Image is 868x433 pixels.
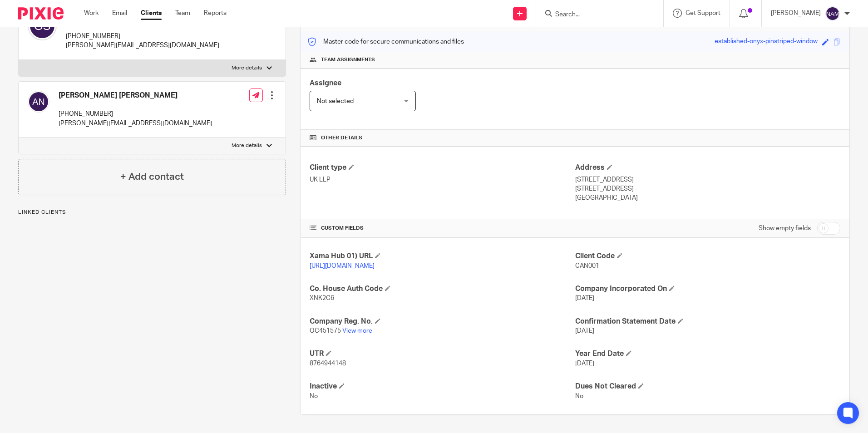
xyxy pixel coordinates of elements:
[66,32,219,41] p: [PHONE_NUMBER]
[575,382,840,391] h4: Dues Not Cleared
[575,175,840,184] p: [STREET_ADDRESS]
[554,11,636,19] input: Search
[310,163,575,172] h4: Client type
[575,328,594,334] span: [DATE]
[112,9,127,18] a: Email
[310,225,575,232] h4: CUSTOM FIELDS
[759,224,811,233] label: Show empty fields
[310,360,346,367] span: 8764944148
[307,37,464,46] p: Master code for secure communications and files
[575,349,840,359] h4: Year End Date
[771,9,821,18] p: [PERSON_NAME]
[120,170,184,184] h4: + Add contact
[575,295,594,301] span: [DATE]
[321,56,375,64] span: Team assignments
[575,163,840,172] h4: Address
[575,393,583,399] span: No
[66,41,219,50] p: [PERSON_NAME][EMAIL_ADDRESS][DOMAIN_NAME]
[204,9,227,18] a: Reports
[28,91,49,113] img: svg%3E
[59,91,212,100] h4: [PERSON_NAME] [PERSON_NAME]
[310,328,341,334] span: OC451575
[141,9,162,18] a: Clients
[310,79,341,87] span: Assignee
[310,251,575,261] h4: Xama Hub 01) URL
[232,142,262,149] p: More details
[575,184,840,193] p: [STREET_ADDRESS]
[825,6,840,21] img: svg%3E
[310,175,575,184] p: UK LLP
[18,209,286,216] p: Linked clients
[310,284,575,294] h4: Co. House Auth Code
[310,263,375,269] a: [URL][DOMAIN_NAME]
[310,393,318,399] span: No
[317,98,354,104] span: Not selected
[342,328,372,334] a: View more
[18,7,64,20] img: Pixie
[575,317,840,326] h4: Confirmation Statement Date
[575,263,599,269] span: CAN001
[715,37,818,47] div: established-onyx-pinstriped-window
[575,284,840,294] h4: Company Incorporated On
[310,382,575,391] h4: Inactive
[686,10,720,16] span: Get Support
[59,119,212,128] p: [PERSON_NAME][EMAIL_ADDRESS][DOMAIN_NAME]
[310,349,575,359] h4: UTR
[321,134,362,142] span: Other details
[575,193,840,202] p: [GEOGRAPHIC_DATA]
[232,64,262,72] p: More details
[310,317,575,326] h4: Company Reg. No.
[310,295,334,301] span: XNK2C6
[575,251,840,261] h4: Client Code
[59,109,212,118] p: [PHONE_NUMBER]
[575,360,594,367] span: [DATE]
[84,9,99,18] a: Work
[175,9,190,18] a: Team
